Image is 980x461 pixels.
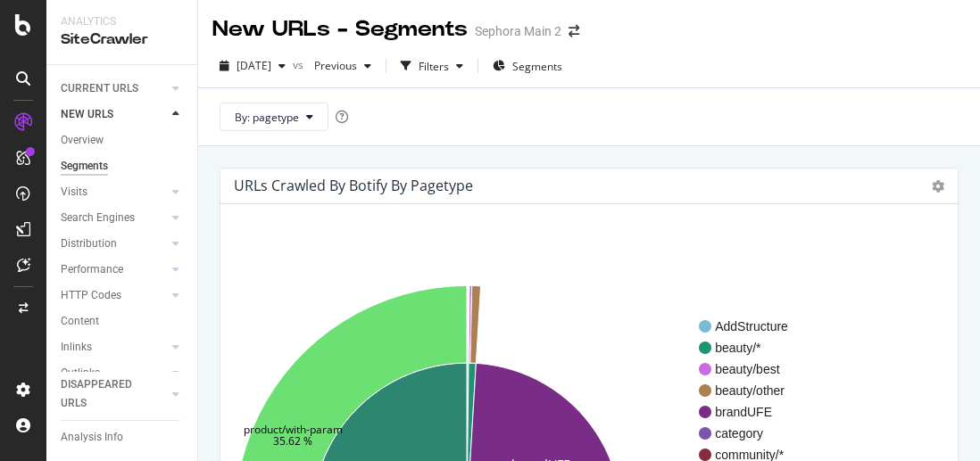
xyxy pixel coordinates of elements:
[569,25,579,37] div: arrow-right-arrow-left
[307,58,357,73] span: Previous
[61,375,151,413] div: DISAPPEARED URLS
[61,105,167,124] a: NEW URLS
[61,428,185,447] a: Analysis Info
[932,180,944,193] i: Options
[61,14,183,29] div: Analytics
[61,312,99,331] div: Content
[244,422,343,437] text: product/with-param
[61,157,108,176] div: Segments
[61,338,92,357] div: Inlinks
[273,433,312,449] text: 35.62 %
[307,52,378,80] button: Previous
[715,424,892,442] span: category
[61,286,167,305] a: HTTP Codes
[715,382,892,399] span: beauty/other
[486,52,569,80] button: Segments
[61,131,104,150] div: Overview
[61,260,167,279] a: Performance
[61,79,167,98] a: CURRENT URLS
[61,364,167,383] a: Outlinks
[61,105,113,124] div: NEW URLS
[61,364,100,383] div: Outlinks
[394,52,470,80] button: Filters
[715,403,892,421] span: brandUFE
[715,317,892,335] span: AddStructure
[212,14,468,45] div: New URLs - Segments
[419,59,449,74] div: Filters
[237,58,271,73] span: 2025 Sep. 18th
[220,103,328,131] button: By: pagetype
[61,235,167,253] a: Distribution
[61,79,138,98] div: CURRENT URLS
[61,131,185,150] a: Overview
[61,235,117,253] div: Distribution
[61,428,123,447] div: Analysis Info
[61,209,167,227] a: Search Engines
[61,260,123,279] div: Performance
[234,174,473,198] h4: URLs Crawled By Botify By pagetype
[212,52,293,80] button: [DATE]
[715,360,892,378] span: beauty/best
[61,29,183,50] div: SiteCrawler
[61,338,167,357] a: Inlinks
[61,375,167,413] a: DISAPPEARED URLS
[61,183,87,202] div: Visits
[61,286,121,305] div: HTTP Codes
[715,339,892,357] span: beauty/*
[293,57,307,72] span: vs
[475,22,561,40] div: Sephora Main 2
[61,157,185,176] a: Segments
[235,110,299,125] span: By: pagetype
[61,183,167,202] a: Visits
[61,312,185,331] a: Content
[512,59,562,74] span: Segments
[61,209,135,227] div: Search Engines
